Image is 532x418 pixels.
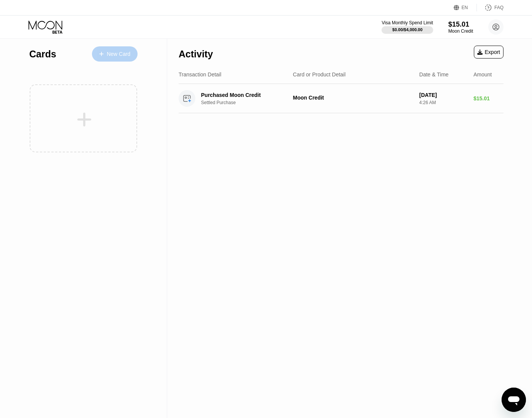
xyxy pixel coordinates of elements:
div: Amount [473,71,492,78]
div: $0.00 / $4,000.00 [392,27,423,32]
div: Card or Product Detail [293,71,346,78]
div: Visa Monthly Spend Limit$0.00/$4,000.00 [382,20,433,34]
div: $15.01 [473,95,503,101]
div: Activity [179,49,213,60]
div: Visa Monthly Spend Limit [382,20,433,25]
div: Date & Time [419,71,448,78]
div: Export [477,49,500,55]
div: Purchased Moon CreditSettled PurchaseMoon Credit[DATE]4:26 AM$15.01 [179,84,503,113]
div: Export [474,46,503,59]
div: FAQ [494,5,503,10]
div: [DATE] [419,92,467,98]
div: Transaction Detail [179,71,221,78]
div: Purchased Moon Credit [201,92,291,98]
iframe: Button to launch messaging window [502,388,526,412]
div: $15.01 [448,21,473,28]
div: Moon Credit [293,95,413,101]
div: New Card [107,51,130,57]
div: EN [454,4,477,11]
div: Cards [29,49,56,60]
div: Settled Purchase [201,100,298,105]
div: EN [462,5,468,10]
div: Moon Credit [448,28,473,34]
div: 4:26 AM [419,100,467,105]
div: FAQ [477,4,503,11]
div: $15.01Moon Credit [448,21,473,34]
div: New Card [92,46,138,62]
